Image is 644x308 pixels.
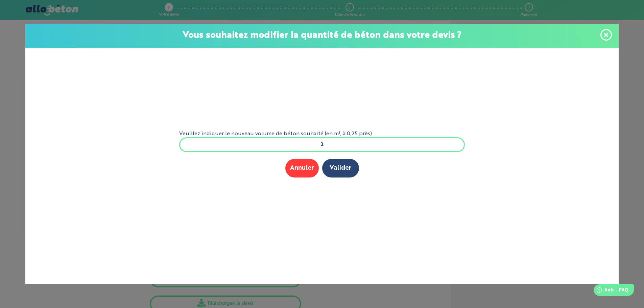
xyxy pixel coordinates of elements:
[179,131,465,137] label: Veuillez indiquer le nouveau volume de béton souhaité (en m³, à 0,25 près)
[32,30,612,41] p: Vous souhaitez modifier la quantité de béton dans votre devis ?
[584,282,637,301] iframe: Help widget launcher
[179,137,465,152] input: xxx
[322,159,359,177] button: Valider
[285,159,319,177] button: Annuler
